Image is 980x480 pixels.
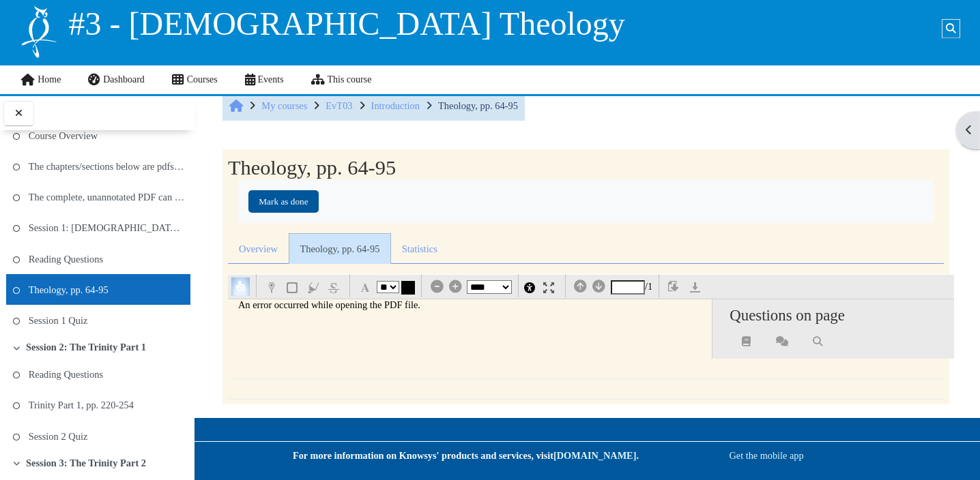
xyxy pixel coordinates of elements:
nav: Site links [20,65,371,94]
span: Home [38,74,61,85]
button: Strikeout text and add a comment. [325,278,343,297]
a: Reading Questions [29,250,103,269]
i: To do [12,318,21,325]
a: Course Overview [29,126,98,145]
i: To do [12,225,21,232]
i: To do [12,133,21,140]
i: Next page [592,286,605,287]
span: Collapse [12,460,21,466]
a: Overview [228,233,289,264]
a: Pick a color [401,281,415,295]
a: Home [6,65,74,94]
i: Show all questions on this page [776,337,788,346]
img: Strikeout text and add a comment. [328,282,339,293]
a: Get the mobile app [729,450,803,461]
i: Previous page [574,286,587,287]
a: [DOMAIN_NAME] [553,450,636,461]
a: Session 1: [DEMOGRAPHIC_DATA] and Theology [29,218,185,237]
a: Session 2 Quiz [29,427,88,446]
div: An error occurred while opening the PDF file. [238,299,702,311]
span: #3 - [DEMOGRAPHIC_DATA] Theology [69,5,625,42]
i: Show all questions in this document [740,337,753,346]
i: To do [12,402,21,409]
a: EvT03 [326,100,352,111]
img: Highlight text and add a comment. [308,282,319,293]
button: Add a text in the document. [356,278,374,297]
a: My courses [261,100,307,111]
nav: Breadcrumb [222,91,525,120]
i: To do [12,194,21,201]
a: Session 3: The Trinity Part 2 [26,457,146,469]
a: Fullscreen [543,281,560,292]
h4: Questions on page [730,306,937,325]
img: Hide Annotations [524,282,535,293]
a: Reading Questions [29,365,103,384]
a: Statistics [391,233,449,264]
strong: For more information on Knowsys' products and services, visit . [293,450,639,461]
a: Session 2: The Trinity Part 1 [26,342,146,353]
a: Theology, pp. 64-95 [29,280,109,299]
span: Number of pages [648,281,652,292]
span: Home [229,106,243,107]
span: / [571,277,652,296]
a: Hide Annotations [524,281,541,292]
img: Fullscreen [543,282,554,293]
a: This course [298,65,386,94]
span: Events [258,74,284,85]
i: Search [811,337,824,346]
a: Introduction [371,100,420,111]
button: Cursor [231,277,250,296]
a: Dashboard [74,65,158,94]
a: The chapters/sections below are pdfs that we have ... [29,157,185,176]
img: Logo [20,4,58,59]
img: download document [668,281,681,294]
i: To do [12,434,21,440]
a: Events [231,65,298,94]
img: download comments [690,282,700,292]
h2: Theology, pp. 64-95 [228,156,396,179]
i: To do [12,287,21,294]
button: Add a pin in the document and write a comment. [262,278,280,297]
button: Mark Theology, pp. 64-95 as done [248,190,319,212]
button: Add a Rectangle in the document and write a comment. [283,278,302,297]
a: Session 1 Quiz [29,311,88,330]
a: The complete, unannotated PDF can be found at the ... [29,187,185,207]
i: To do [12,256,21,263]
img: Add a pin in the document and write a comment. [266,282,277,293]
i: zoom out [431,286,444,287]
i: zoom in [449,286,462,287]
span: Collapse [12,344,21,351]
img: Add a text in the document. [360,282,371,293]
span: Dashboard [103,74,145,85]
span: Courses [187,74,218,85]
span: This course [327,74,371,85]
i: To do [12,372,21,378]
button: Highlight text and add a comment. [304,278,322,297]
a: Trinity Part 1, pp. 220-254 [29,395,134,415]
a: Theology, pp. 64-95 [438,100,518,111]
img: Add a Rectangle in the document and write a comment. [287,282,298,293]
i: To do [12,164,21,170]
a: Theology, pp. 64-95 [289,233,390,264]
a: Courses [158,65,231,94]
